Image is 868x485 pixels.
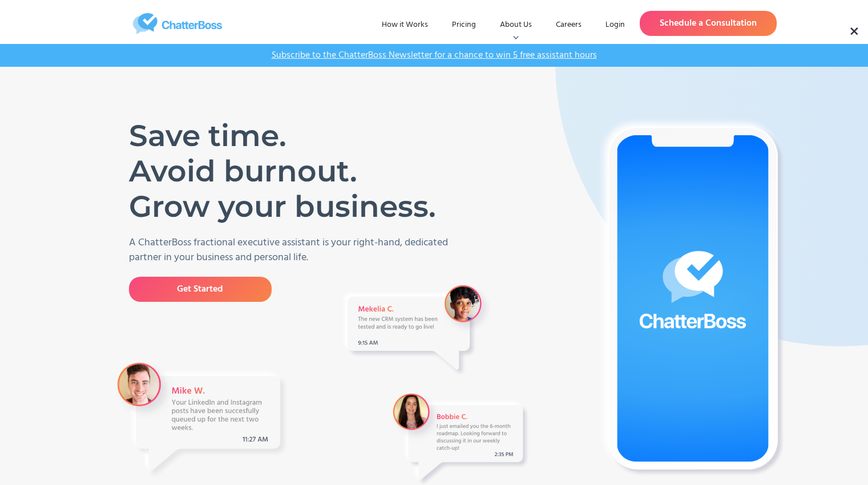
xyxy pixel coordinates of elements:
p: A ChatterBoss fractional executive assistant is your right-hand, dedicated partner in your busine... [129,236,463,265]
a: Schedule a Consultation [640,11,777,36]
a: Pricing [443,15,485,35]
a: home [92,13,263,34]
img: A message from VA Mike [115,360,289,479]
div: About Us [491,15,541,35]
a: Get Started [129,277,272,302]
img: A Message from VA Mekelia [338,281,495,378]
a: How it Works [373,15,437,35]
a: Subscribe to the ChatterBoss Newsletter for a chance to win 5 free assistant hours [266,50,603,61]
div: About Us [500,19,532,31]
a: Careers [547,15,591,35]
h1: Save time. Avoid burnout. Grow your business. [129,118,446,224]
a: Login [596,15,634,35]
